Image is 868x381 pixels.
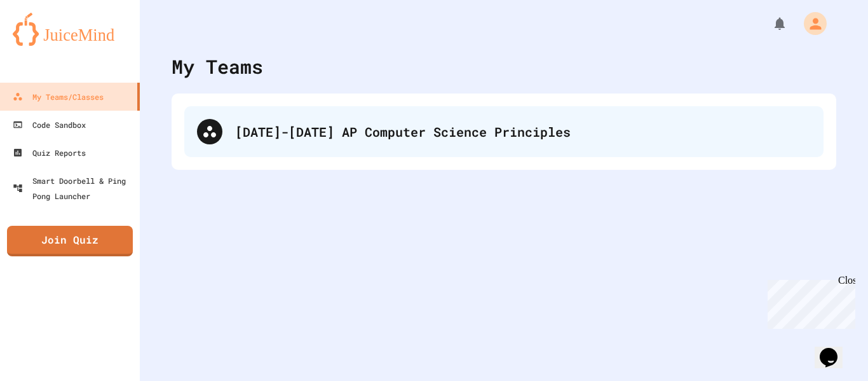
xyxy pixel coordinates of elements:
a: Join Quiz [7,226,133,256]
div: My Teams [172,52,263,81]
div: My Account [790,9,830,38]
div: My Notifications [749,13,790,34]
div: Code Sandbox [13,117,86,132]
div: [DATE]-[DATE] AP Computer Science Principles [235,122,811,141]
div: [DATE]-[DATE] AP Computer Science Principles [184,106,824,157]
img: logo-orange.svg [13,13,127,46]
div: Chat with us now!Close [5,5,88,81]
div: My Teams/Classes [13,89,104,104]
div: Smart Doorbell & Ping Pong Launcher [13,173,135,204]
iframe: chat widget [815,330,855,368]
div: Quiz Reports [13,145,86,160]
iframe: chat widget [763,275,855,329]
